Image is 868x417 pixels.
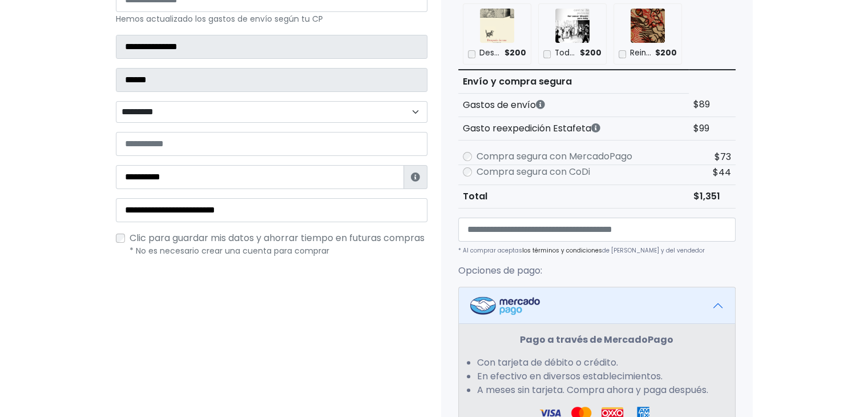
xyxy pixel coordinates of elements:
[458,185,689,208] th: Total
[689,185,735,208] td: $1,351
[477,150,632,163] label: Compra segura con MercadoPago
[714,150,731,163] span: $73
[130,231,425,244] span: Clic para guardar mis datos y ahorrar tiempo en futuras compras
[116,13,323,25] small: Hemos actualizado los gastos de envío según tu CP
[591,123,600,133] i: Estafeta cobra este monto extra por ser un CP de difícil acceso
[479,47,500,59] p: Después de vos
[477,356,717,370] li: Con tarjeta de débito o crédito.
[480,9,514,43] img: Después de vos
[554,47,576,59] p: Todas mis lecturas son contra la policía
[458,246,736,255] p: * Al comprar aceptas de [PERSON_NAME] y del vendedor
[713,166,731,179] span: $44
[458,93,689,117] th: Gastos de envío
[536,100,545,109] i: Los gastos de envío dependen de códigos postales. ¡Te puedes llevar más productos en un solo envío !
[504,47,526,59] span: $200
[689,117,735,140] td: $99
[411,173,420,182] i: Estafeta lo usará para ponerse en contacto en caso de tener algún problema con el envío
[522,246,602,255] a: los términos y condiciones
[130,245,427,257] p: * No es necesario crear una cuenta para comprar
[458,117,689,140] th: Gasto reexpedición Estafeta
[631,9,665,43] img: Reina Japonesa
[477,165,590,179] label: Compra segura con CoDi
[458,70,689,94] th: Envío y compra segura
[580,47,601,59] span: $200
[689,93,735,117] td: $89
[477,370,717,383] li: En efectivo en diversos establecimientos.
[655,47,677,59] span: $200
[458,264,736,278] p: Opciones de pago:
[629,47,651,59] p: Reina Japonesa
[555,9,590,43] img: Todas mis lecturas son contra la policía
[470,296,540,315] img: Mercadopago Logo
[520,333,673,346] strong: Pago a través de MercadoPago
[477,383,717,397] li: A meses sin tarjeta. Compra ahora y paga después.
